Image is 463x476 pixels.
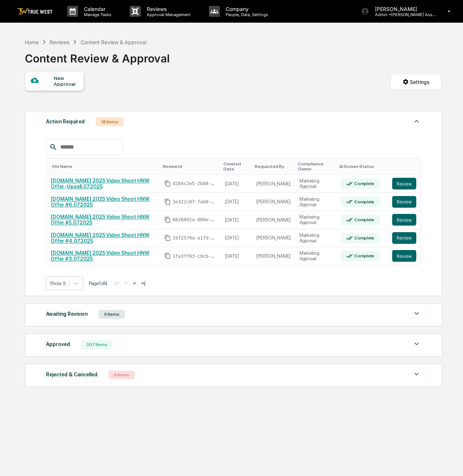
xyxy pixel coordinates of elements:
button: Review [392,196,416,208]
td: [PERSON_NAME] [252,247,295,265]
p: Admin • [PERSON_NAME] Asset Management [369,12,437,17]
td: [DATE] [221,247,252,265]
span: 1fa3ff03-c9cb-452a-87a5-db6c7ac64368 [172,253,216,259]
a: [DOMAIN_NAME] 2025 Video Shoot HNW Offer #6.072025 [51,196,149,208]
td: [PERSON_NAME] [252,193,295,211]
span: 3e322c07-fa68-446f-a718-409c40289498 [172,199,216,205]
p: [PERSON_NAME] [369,6,437,12]
button: Review [392,232,416,244]
img: caret [412,370,421,379]
button: |< [113,280,121,286]
div: Complete [353,181,374,186]
a: [DOMAIN_NAME] 2025 Video Shoot HNW Offer #3.072025 [51,250,149,262]
div: Toggle SortBy [52,164,157,169]
td: Marketing Approval [295,229,336,247]
div: Awaiting Revision [46,309,88,319]
div: Complete [353,235,374,241]
div: Toggle SortBy [394,164,418,169]
a: [DOMAIN_NAME] 2025 Video Shoot HNW Offer #4.072025 [51,232,149,244]
span: Copy Id [164,180,171,187]
div: Action Required [46,117,85,126]
img: caret [412,309,421,318]
img: caret [412,339,421,348]
div: Approved [46,339,70,349]
div: New Approval [54,75,78,87]
span: Page 1 of 4 [89,280,107,286]
span: d284c2e5-2b04-4c46-adde-cac5cd7a35cb [172,181,216,187]
td: Marketing Approval [295,247,336,265]
td: [PERSON_NAME] [252,175,295,193]
p: Approval Management [141,12,194,17]
img: caret [412,117,421,126]
td: Marketing Approval [295,175,336,193]
td: [DATE] [221,193,252,211]
span: Copy Id [164,253,171,259]
div: Complete [353,217,374,222]
div: 9 Items [108,371,135,379]
a: [DOMAIN_NAME] 2025 Video Shoot HNW Offer-Upsell.072025 [51,178,149,189]
button: Settings [390,74,441,90]
div: 207 Items [81,340,113,349]
td: [PERSON_NAME] [252,211,295,229]
span: 25f2579a-a1fd-48da-9cd0-7d6b89b06ac0 [172,235,216,241]
div: Content Review & Approval [81,39,146,45]
td: [DATE] [221,175,252,193]
button: > [131,280,138,286]
td: Marketing Approval [295,211,336,229]
div: Toggle SortBy [163,164,218,169]
a: [DOMAIN_NAME] 2025 Video Shoot HNW Offer #5.072025 [51,214,149,226]
button: < [122,280,130,286]
span: Copy Id [164,235,171,241]
div: Complete [353,253,374,258]
td: [DATE] [221,229,252,247]
span: 8826892a-089e-4f87-9c73-545f263f6f5a [172,217,216,223]
div: Toggle SortBy [339,164,385,169]
button: Review [392,178,416,189]
button: >| [139,280,148,286]
div: 18 Items [96,118,124,126]
button: Review [392,214,416,226]
span: Copy Id [164,199,171,205]
p: Company [220,6,272,12]
div: Complete [353,199,374,204]
div: Toggle SortBy [298,161,333,172]
p: Calendar [78,6,115,12]
div: Content Review & Approval [25,46,170,65]
span: Copy Id [164,216,171,223]
div: Home [25,39,39,45]
div: Toggle SortBy [255,164,292,169]
p: Reviews [141,6,194,12]
div: Toggle SortBy [223,161,249,172]
p: People, Data, Settings [220,12,272,17]
p: Manage Tasks [78,12,115,17]
iframe: Open customer support [440,452,459,472]
td: Marketing Approval [295,193,336,211]
img: logo [18,8,53,15]
td: [DATE] [221,211,252,229]
div: Reviews [50,39,69,45]
div: Rejected & Cancelled [46,370,97,379]
button: Review [392,250,416,262]
td: [PERSON_NAME] [252,229,295,247]
div: 0 Items [99,310,125,319]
